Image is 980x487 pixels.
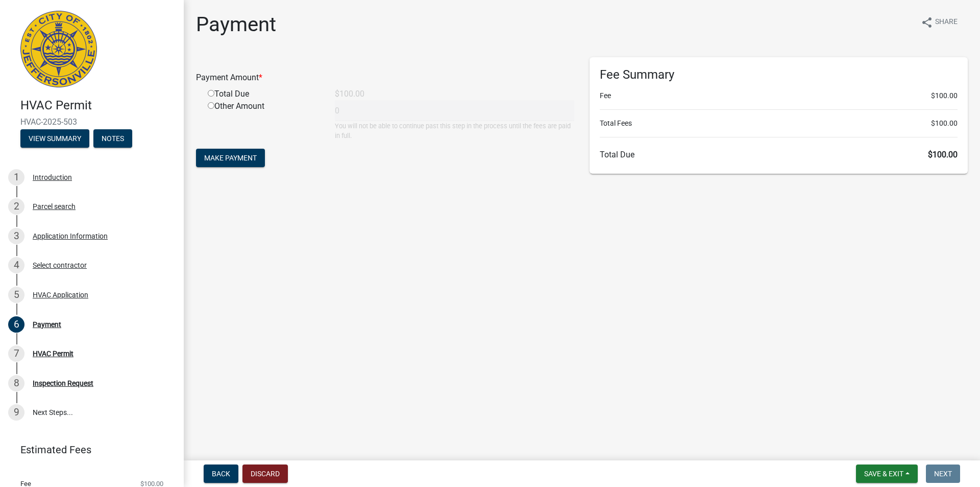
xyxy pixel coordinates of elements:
img: City of Jeffersonville, Indiana [20,11,97,87]
div: 4 [8,257,24,273]
button: Back [204,465,238,483]
span: Fee [20,480,31,487]
span: $100.00 [931,118,958,129]
a: Estimated Fees [8,439,167,460]
div: 8 [8,375,24,391]
div: HVAC Application [33,291,88,298]
button: Next [926,465,960,483]
span: Make Payment [204,154,257,162]
span: Share [935,16,958,29]
div: Other Amount [200,100,327,141]
span: HVAC-2025-503 [20,117,163,127]
div: HVAC Permit [33,350,73,357]
span: Back [212,470,230,478]
div: 2 [8,198,24,215]
h6: Fee Summary [600,67,958,82]
button: Discard [242,465,288,483]
wm-modal-confirm: Summary [20,135,89,143]
h4: HVAC Permit [20,98,176,113]
div: Select contractor [33,262,87,269]
span: Next [934,470,952,478]
div: 7 [8,345,24,362]
span: $100.00 [931,90,958,101]
div: Payment [33,321,61,328]
button: Notes [93,129,132,148]
h6: Total Due [600,150,958,159]
div: Introduction [33,174,72,181]
div: 1 [8,169,24,185]
i: share [921,16,933,29]
li: Total Fees [600,118,958,129]
span: $100.00 [140,480,163,487]
div: Inspection Request [33,380,93,387]
li: Fee [600,90,958,101]
span: Save & Exit [864,470,903,478]
div: 5 [8,287,24,303]
div: 9 [8,404,24,421]
h1: Payment [196,12,276,37]
div: Application Information [33,233,108,240]
button: shareShare [913,12,966,32]
button: Make Payment [196,149,265,167]
div: 3 [8,228,24,244]
wm-modal-confirm: Notes [93,135,132,143]
button: View Summary [20,129,89,148]
span: $100.00 [928,150,958,159]
div: Total Due [200,88,327,100]
button: Save & Exit [856,465,918,483]
div: Payment Amount [188,72,582,84]
div: 6 [8,316,24,333]
div: Parcel search [33,203,76,210]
